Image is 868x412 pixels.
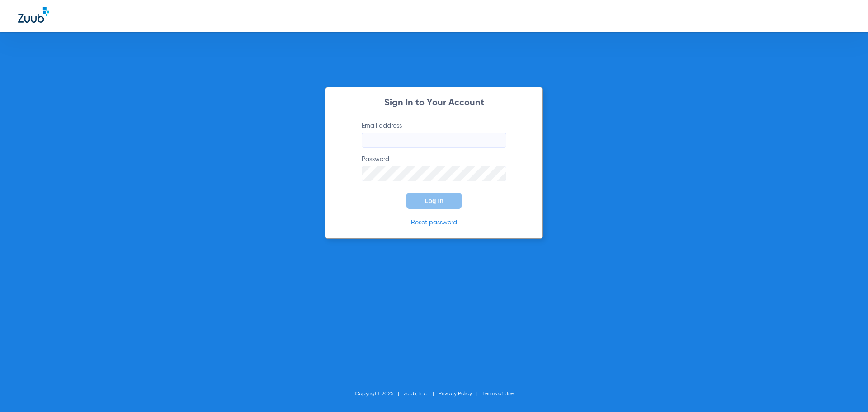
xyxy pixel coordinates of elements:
img: Zuub Logo [18,7,49,23]
li: Copyright 2025 [355,389,404,398]
input: Email address [362,133,506,148]
label: Email address [362,121,506,148]
a: Reset password [411,219,457,226]
span: Log In [425,197,443,204]
input: Password [362,166,506,181]
li: Zuub, Inc. [404,389,439,398]
a: Privacy Policy [439,391,472,397]
label: Password [362,155,506,181]
h2: Sign In to Your Account [348,99,520,108]
button: Log In [406,193,462,209]
a: Terms of Use [482,391,514,397]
